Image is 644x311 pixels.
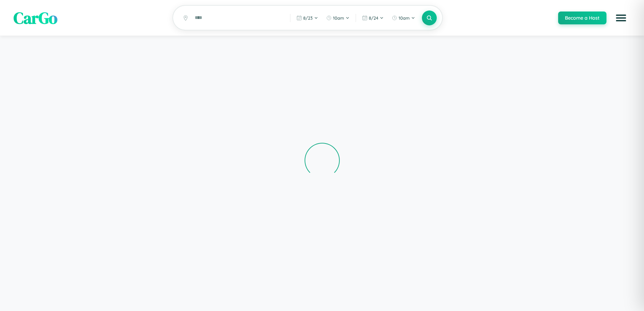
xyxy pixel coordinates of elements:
[333,15,344,21] span: 10am
[399,15,410,21] span: 10am
[558,12,606,24] button: Become a Host
[359,13,387,23] button: 8/24
[612,8,630,27] button: Open menu
[388,13,419,23] button: 10am
[293,13,321,23] button: 8/23
[14,7,57,29] span: CarGo
[323,13,353,23] button: 10am
[369,15,378,21] span: 8 / 24
[303,15,313,21] span: 8 / 23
